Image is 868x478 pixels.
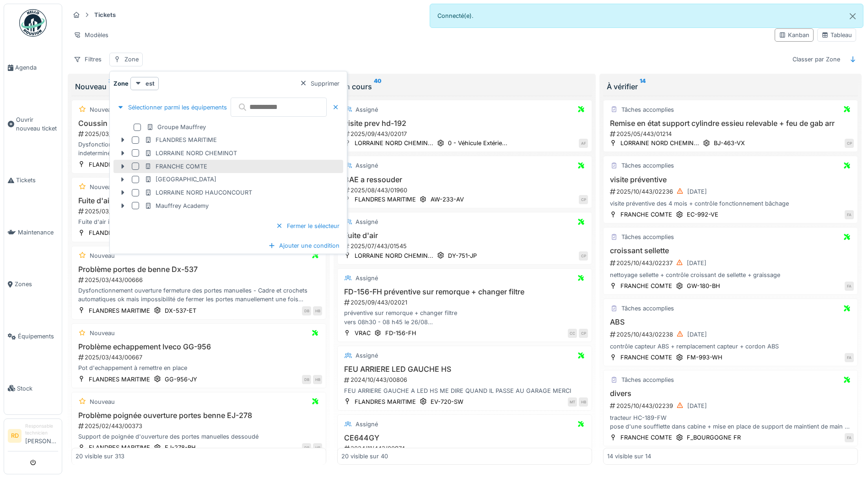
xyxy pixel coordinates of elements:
[341,452,388,461] div: 20 visible sur 40
[313,306,322,315] div: HB
[77,207,322,216] div: 2025/03/443/00664
[89,160,150,169] div: FLANDRES MARITIME
[75,119,322,128] h3: Coussin suspension éclaté EJ-110
[620,139,699,147] div: LORRAINE NORD CHEMIN...
[75,342,322,351] h3: Problème echappement Iveco GG-956
[25,423,58,449] li: [PERSON_NAME]
[313,443,322,452] div: HB
[146,79,155,88] strong: est
[385,329,416,337] div: FD-156-FH
[845,353,854,362] div: FA
[568,397,577,407] div: MT
[621,375,674,384] div: Tâches accomplies
[75,265,322,274] h3: Problème portes de benne Dx-537
[620,353,672,362] div: FRANCHE COMTE
[374,81,382,92] sup: 40
[579,251,588,261] div: CP
[607,271,854,279] div: nettoyage sellette + contrôle croissant de sellette + graissage
[687,330,707,339] div: [DATE]
[788,53,844,66] div: Classer par Zone
[621,161,674,170] div: Tâches accomplies
[302,306,311,315] div: DB
[609,329,854,340] div: 2025/10/443/02238
[77,130,322,138] div: 2025/03/443/00665
[341,119,588,128] h3: visite prev hd-192
[621,233,674,241] div: Tâches accomplies
[89,228,150,237] div: FLANDRES MARITIME
[356,274,378,282] div: Assigné
[272,220,343,232] div: Fermer le sélecteur
[75,217,322,226] div: Fuite d'air importante - Localisation de la fuite indeterminée
[75,432,322,441] div: Support de poignée d'ouverture des portes manuelles dessoudé
[687,433,741,442] div: F_BOURGOGNE FR
[15,63,58,72] span: Agenda
[145,162,207,171] div: FRANCHE COMTE
[145,188,252,197] div: LORRAINE NORD HAUCONCOURT
[75,411,322,420] h3: Problème poignée ouverture portes benne EJ-278
[620,433,672,442] div: FRANCHE COMTE
[607,81,854,92] div: À vérifier
[448,251,477,260] div: DY-751-JP
[620,282,672,290] div: FRANCHE COMTE
[25,423,58,437] div: Responsable technicien
[355,251,433,260] div: LORRAINE NORD CHEMIN...
[343,298,588,307] div: 2025/09/443/02021
[607,389,854,398] h3: divers
[430,4,864,28] div: Connecté(e).
[89,443,150,452] div: FLANDRES MARITIME
[113,101,231,114] div: Sélectionner parmi les équipements
[579,397,588,407] div: HB
[356,217,378,226] div: Assigné
[609,130,854,138] div: 2025/05/443/01214
[341,365,588,374] h3: FEU ARRIERE LED GAUCHE HS
[687,402,707,410] div: [DATE]
[341,434,588,442] h3: CE644GY
[75,196,322,205] h3: Fuite d'air FM-519
[77,422,322,430] div: 2025/02/443/00373
[356,351,378,360] div: Assigné
[165,443,196,452] div: EJ-278-BH
[18,332,58,341] span: Équipements
[621,105,674,114] div: Tâches accomplies
[77,353,322,362] div: 2025/03/443/00667
[640,81,646,92] sup: 14
[621,304,674,313] div: Tâches accomplies
[579,195,588,204] div: CP
[70,28,113,42] div: Modèles
[620,210,672,219] div: FRANCHE COMTE
[341,288,588,296] h3: FD-156-FH préventive sur remorque + changer filtre
[607,175,854,184] h3: visite préventive
[165,375,197,384] div: GG-956-JY
[341,81,588,92] div: En cours
[343,444,588,453] div: 2024/11/443/00974
[90,105,115,114] div: Nouveau
[75,452,124,461] div: 20 visible sur 313
[108,81,118,92] sup: 313
[90,397,115,406] div: Nouveau
[607,318,854,326] h3: ABS
[146,123,206,131] div: Groupe Mauffrey
[607,342,854,351] div: contrôle capteur ABS + remplacement capteur + cordon ABS
[17,384,58,393] span: Stock
[313,375,322,384] div: HB
[568,329,577,338] div: CC
[845,210,854,219] div: FA
[264,239,343,252] div: Ajouter une condition
[609,400,854,412] div: 2025/10/443/02239
[75,364,322,372] div: Pot d'echappement à remettre en place
[16,115,58,133] span: Ouvrir nouveau ticket
[842,4,863,28] button: Close
[145,201,209,210] div: Mauffrey Academy
[18,228,58,237] span: Maintenance
[687,353,722,362] div: FM-993-WH
[607,413,854,431] div: tracteur HC-189-FW pose d'une soufflette dans cabine + mise en place de support de maintient de m...
[687,187,707,196] div: [DATE]
[90,183,115,191] div: Nouveau
[113,79,129,88] strong: Zone
[341,309,588,326] div: préventive sur remorque + changer filtre vers 08h30 - 08 h45 le 26/08 merci :)
[341,386,588,395] div: FEU ARRIERE GAUCHE A LED HS ME DIRE QUAND IL PASSE AU GARAGE MERCI
[356,420,378,429] div: Assigné
[448,139,507,147] div: 0 - Véhicule Extérie...
[90,251,115,260] div: Nouveau
[356,105,378,114] div: Assigné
